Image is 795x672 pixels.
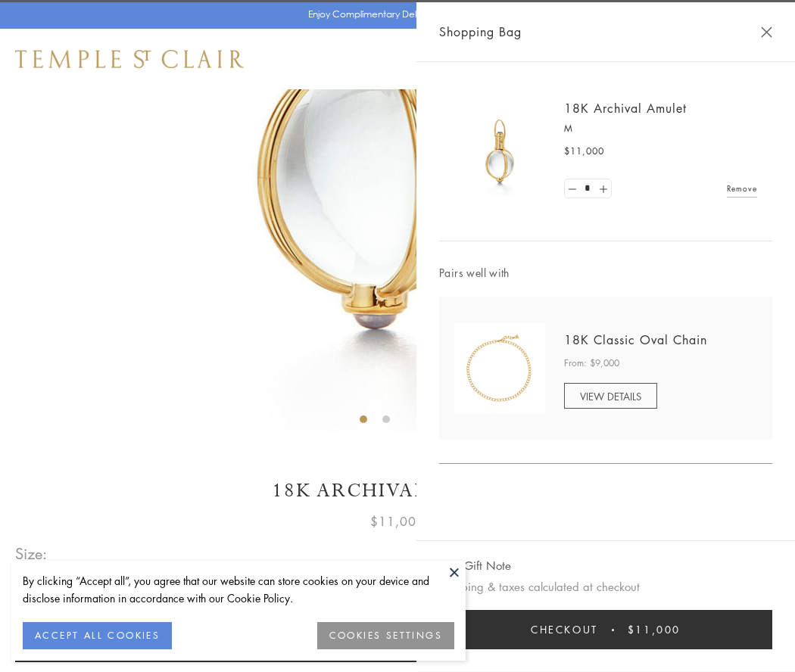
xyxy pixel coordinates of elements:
[454,323,545,414] img: N88865-OV18
[564,144,604,159] span: $11,000
[23,622,172,649] button: ACCEPT ALL COOKIES
[595,179,610,198] a: Set quantity to 2
[439,264,772,282] span: Pairs well with
[531,621,598,638] span: Checkout
[317,622,454,649] button: COOKIES SETTINGS
[15,50,244,68] img: Temple St. Clair
[439,556,511,575] button: Add Gift Note
[727,180,757,197] a: Remove
[628,621,681,638] span: $11,000
[439,22,522,42] span: Shopping Bag
[454,106,545,197] img: 18K Archival Amulet
[439,610,772,649] button: Checkout $11,000
[15,478,780,504] h1: 18K Archival Amulet
[308,7,480,22] p: Enjoy Complimentary Delivery & Returns
[564,383,657,409] a: VIEW DETAILS
[23,572,454,607] div: By clicking “Accept all”, you agree that our website can store cookies on your device and disclos...
[761,26,772,38] button: Close Shopping Bag
[565,179,580,198] a: Set quantity to 0
[564,356,619,371] span: From: $9,000
[580,389,641,403] span: VIEW DETAILS
[439,577,772,596] p: Shipping & taxes calculated at checkout
[15,541,48,566] span: Size:
[370,512,425,531] span: $11,000
[564,331,707,348] a: 18K Classic Oval Chain
[564,100,687,117] a: 18K Archival Amulet
[564,121,757,136] p: M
